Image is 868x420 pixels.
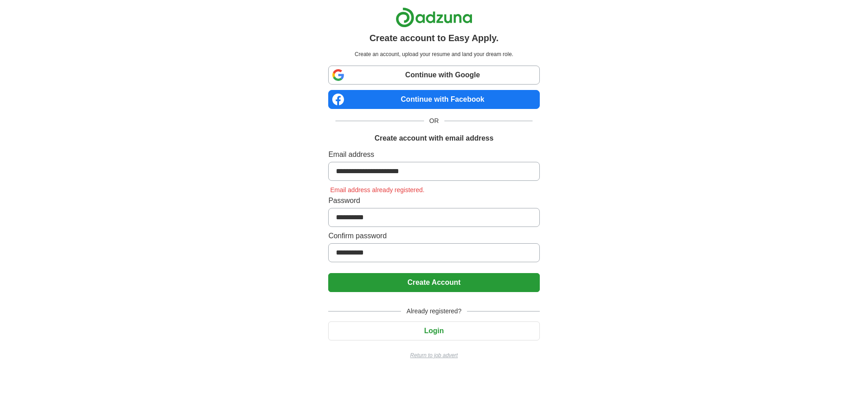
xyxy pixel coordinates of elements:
label: Confirm password [328,231,539,241]
button: Create Account [328,273,539,292]
img: Adzuna logo [396,7,472,28]
p: Create an account, upload your resume and land your dream role. [330,50,538,58]
span: Already registered? [401,307,467,316]
h1: Create account with email address [374,133,493,144]
a: Return to job advert [328,351,539,359]
a: Continue with Facebook [328,90,539,109]
button: Login [328,321,539,340]
span: OR [424,116,444,126]
a: Login [328,327,539,335]
label: Password [328,195,539,206]
label: Email address [328,149,539,160]
h1: Create account to Easy Apply. [369,31,499,45]
a: Continue with Google [328,66,539,85]
span: Email address already registered. [328,186,426,193]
